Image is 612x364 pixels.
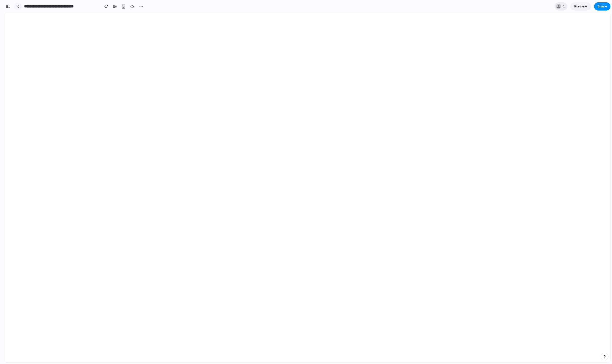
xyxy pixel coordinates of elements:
button: Share [594,2,610,11]
div: 1 [555,2,567,11]
span: Share [597,4,607,9]
a: Preview [570,2,591,11]
span: 1 [563,4,566,9]
span: Preview [574,4,587,9]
